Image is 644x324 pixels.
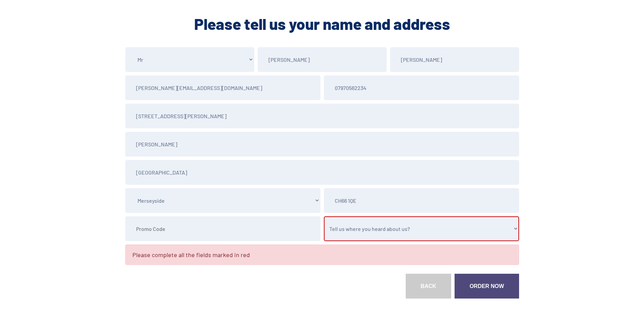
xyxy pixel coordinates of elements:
input: Postcode [324,188,519,213]
h2: Please tell us your name and address [124,14,521,34]
input: City/Town [125,160,519,185]
input: Email Address [125,75,320,100]
div: Please complete all the fields marked in red [125,245,519,265]
input: Promo Code [125,216,320,241]
a: Order Now [455,274,519,299]
input: Address Line 2 [125,132,519,157]
input: Address Line 1 [125,104,519,128]
input: Mobile Number [324,75,519,100]
a: Back [406,274,451,299]
input: Last Name [390,47,519,72]
input: First Name [258,47,387,72]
